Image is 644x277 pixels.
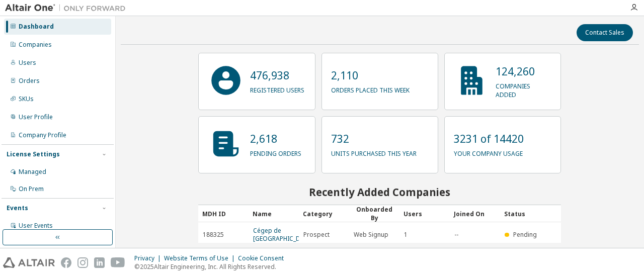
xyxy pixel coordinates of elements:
[94,257,105,268] img: linkedin.svg
[19,131,66,139] div: Company Profile
[19,95,34,103] div: SKUs
[5,3,131,13] img: Altair One
[331,83,410,95] p: orders placed this week
[3,257,55,268] img: altair_logo.svg
[404,231,408,239] span: 1
[504,206,546,222] div: Status
[454,206,496,222] div: Joined On
[61,257,71,268] img: facebook.svg
[19,222,53,230] div: User Events
[77,257,88,268] img: instagram.svg
[238,254,290,262] div: Cookie Consent
[331,146,417,158] p: units purchased this year
[454,131,524,146] p: 3231 of 14420
[454,146,524,158] p: your company usage
[202,206,245,222] div: MDH ID
[303,206,345,222] div: Category
[331,131,417,146] p: 732
[513,230,537,239] span: Pending
[19,41,52,49] div: Companies
[164,254,238,262] div: Website Terms of Use
[19,23,54,31] div: Dashboard
[19,185,44,193] div: On Prem
[496,64,551,79] p: 124,260
[19,77,40,85] div: Orders
[198,186,561,199] h2: Recently Added Companies
[19,113,53,121] div: User Profile
[111,257,125,268] img: youtube.svg
[134,262,290,271] p: © 2025 Altair Engineering, Inc. All Rights Reserved.
[331,68,410,83] p: 2,110
[496,79,551,99] p: companies added
[577,24,633,41] button: Contact Sales
[354,231,388,239] span: Web Signup
[250,146,301,158] p: pending orders
[454,231,458,239] span: --
[303,231,330,239] span: Prospect
[7,150,60,158] div: License Settings
[7,204,28,212] div: Events
[134,254,164,262] div: Privacy
[253,226,313,243] a: Cégep de [GEOGRAPHIC_DATA]
[250,131,301,146] p: 2,618
[253,206,295,222] div: Name
[353,205,395,222] div: Onboarded By
[19,59,36,67] div: Users
[250,68,304,83] p: 476,938
[250,83,304,95] p: registered users
[203,231,224,239] span: 188325
[19,168,46,176] div: Managed
[404,206,446,222] div: Users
